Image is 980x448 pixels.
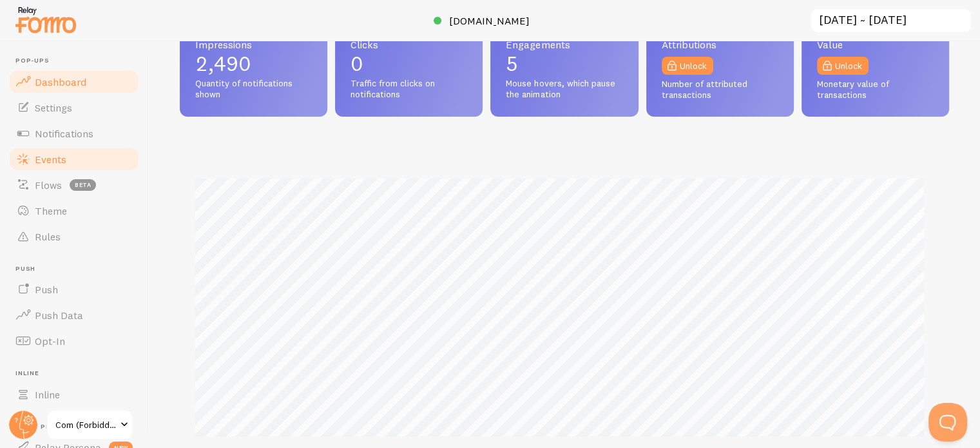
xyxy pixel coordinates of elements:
[506,39,622,50] span: Engagements
[35,75,86,88] span: Dashboard
[8,121,140,146] a: Notifications
[35,127,93,140] span: Notifications
[8,382,140,407] a: Inline
[8,277,140,302] a: Push
[70,179,96,191] span: beta
[15,265,140,273] span: Push
[8,198,140,224] a: Theme
[35,153,66,166] span: Events
[35,335,65,347] span: Opt-In
[35,283,58,296] span: Push
[817,39,934,50] span: Value
[817,79,934,101] span: Monetary value of transactions
[8,224,140,249] a: Rules
[195,39,312,50] span: Impressions
[8,69,140,95] a: Dashboard
[8,146,140,172] a: Events
[8,302,140,328] a: Push Data
[662,39,778,50] span: Attributions
[15,369,140,378] span: Inline
[8,328,140,354] a: Opt-In
[35,388,60,401] span: Inline
[46,409,133,440] a: Com (Forbiddenfruit)
[35,101,72,114] span: Settings
[817,57,869,75] a: Unlock
[8,172,140,198] a: Flows beta
[195,54,312,74] p: 2,490
[55,417,117,433] span: Com (Forbiddenfruit)
[506,78,622,101] span: Mouse hovers, which pause the animation
[662,57,713,75] a: Unlock
[928,403,967,442] iframe: Help Scout Beacon - Open
[35,204,67,217] span: Theme
[35,179,62,191] span: Flows
[351,78,467,101] span: Traffic from clicks on notifications
[35,230,61,243] span: Rules
[351,39,467,50] span: Clicks
[195,78,312,101] span: Quantity of notifications shown
[14,3,78,36] img: fomo-relay-logo-orange.svg
[662,79,778,101] span: Number of attributed transactions
[15,57,140,65] span: Pop-ups
[8,95,140,121] a: Settings
[506,54,622,74] p: 5
[351,54,467,74] p: 0
[35,309,83,322] span: Push Data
